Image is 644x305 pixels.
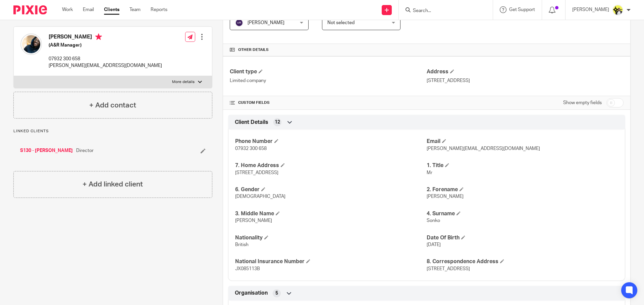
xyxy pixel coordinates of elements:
p: [PERSON_NAME][EMAIL_ADDRESS][DOMAIN_NAME] [49,62,162,69]
img: svg%3E [235,19,243,27]
p: [PERSON_NAME] [572,6,609,13]
h4: 1. Title [427,162,618,169]
h4: 8. Correspondence Address [427,258,618,265]
span: Director [76,147,94,154]
h4: 2. Forename [427,186,618,193]
span: [PERSON_NAME][EMAIL_ADDRESS][DOMAIN_NAME] [427,146,540,151]
label: Show empty fields [563,99,602,106]
span: [PERSON_NAME] [427,194,464,199]
h4: Date Of Birth [427,234,618,241]
span: Not selected [327,20,355,25]
h5: (A&R Manager) [49,42,162,49]
h4: National Insurance Number [235,258,427,265]
h4: Email [427,138,618,145]
span: [DATE] [427,242,441,247]
h4: [PERSON_NAME] [49,33,162,42]
span: Mr [427,170,432,175]
span: Organisation [235,290,268,297]
a: S130 - [PERSON_NAME] [20,147,73,154]
h4: + Add contact [89,100,136,110]
span: [DEMOGRAPHIC_DATA] [235,194,285,199]
img: Glenn%20Sonko.jpg [20,33,42,55]
h4: 7. Home Address [235,162,427,169]
a: Reports [151,6,167,13]
span: Sonko [427,218,440,223]
img: Carine-Starbridge.jpg [612,5,623,15]
span: British [235,242,249,247]
a: Team [129,6,141,13]
a: Email [83,6,94,13]
span: [PERSON_NAME] [248,20,284,25]
img: Pixie [13,5,47,14]
span: [STREET_ADDRESS] [235,170,278,175]
a: Clients [104,6,119,13]
p: Linked clients [13,129,212,134]
h4: Nationality [235,234,427,241]
h4: CUSTOM FIELDS [230,100,427,105]
span: Client Details [235,119,268,126]
i: Primary [95,33,102,40]
span: 07932 300 658 [235,146,267,151]
h4: 6. Gender [235,186,427,193]
h4: 4. Surname [427,210,618,217]
p: Limited company [230,77,427,84]
span: [PERSON_NAME] [235,218,272,223]
p: 07932 300 658 [49,56,162,62]
span: Other details [238,47,269,53]
input: Search [412,8,473,14]
span: 12 [275,119,280,126]
span: [STREET_ADDRESS] [427,266,470,271]
h4: 3. Middle Name [235,210,427,217]
h4: + Add linked client [83,179,143,189]
span: Get Support [509,7,535,12]
p: [STREET_ADDRESS] [427,77,624,84]
span: 5 [275,290,278,297]
h4: Phone Number [235,138,427,145]
h4: Client type [230,68,427,75]
a: Work [62,6,73,13]
span: JX085113B [235,266,260,271]
p: More details [172,79,195,85]
h4: Address [427,68,624,75]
